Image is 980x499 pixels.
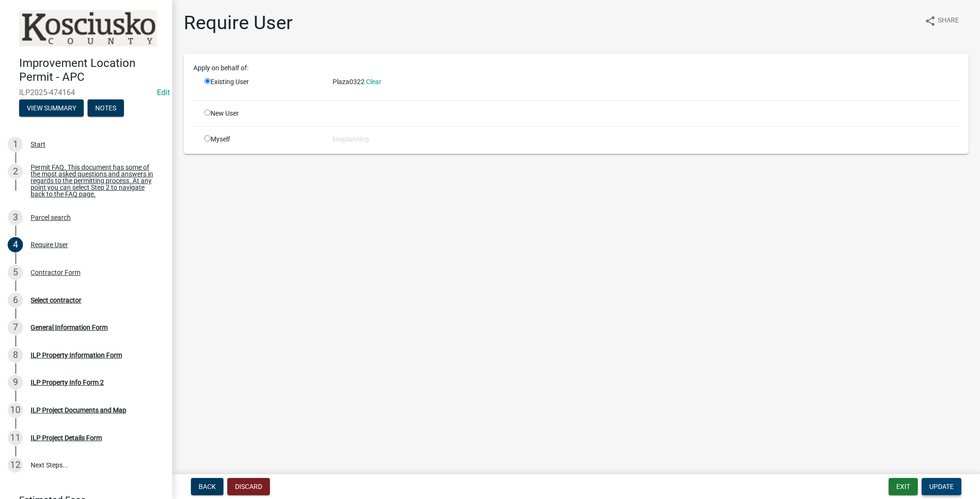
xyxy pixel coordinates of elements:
[157,88,170,97] wm-modal-confirm: Edit Application Number
[19,10,157,46] img: Kosciusko County, Indiana
[366,78,381,86] a: Clear
[929,483,954,490] span: Update
[8,237,23,252] div: 4
[31,379,104,386] div: ILP Property Info Form 2
[8,293,23,308] div: 6
[157,88,170,97] a: Edit
[197,108,325,119] div: New User
[191,478,223,495] button: Back
[227,478,270,495] button: Discard
[88,105,124,112] wm-modal-confirm: Notes
[31,214,71,221] div: Parcel search
[197,134,325,144] div: Myself
[924,15,936,27] i: share
[31,434,102,441] div: ILP Project Details Form
[8,210,23,225] div: 3
[8,457,23,473] div: 12
[8,430,23,445] div: 11
[917,11,967,30] button: shareShare
[8,347,23,363] div: 8
[19,105,84,112] wm-modal-confirm: Summary
[88,99,124,117] button: Notes
[31,241,68,248] div: Require User
[31,141,45,148] div: Start
[199,483,216,490] span: Back
[8,265,23,280] div: 5
[184,11,293,34] h1: Require User
[922,478,961,495] button: Update
[8,164,23,179] div: 2
[333,78,365,86] span: Plaza0322
[938,15,959,27] span: Share
[19,88,153,97] span: ILP2025-474164
[197,77,325,93] div: Existing User
[31,324,108,331] div: General Information Form
[31,407,126,413] div: ILP Project Documents and Map
[31,352,122,358] div: ILP Property Information Form
[8,320,23,335] div: 7
[31,164,157,197] div: Permit FAQ. This document has some of the most asked questions and answers in regards to the perm...
[31,269,80,276] div: Contractor Form
[8,402,23,418] div: 10
[889,478,918,495] button: Exit
[8,137,23,152] div: 1
[19,99,84,117] button: View Summary
[8,375,23,390] div: 9
[31,297,81,304] div: Select contractor
[186,63,966,73] div: Apply on behalf of:
[19,56,165,84] h4: Improvement Location Permit - APC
